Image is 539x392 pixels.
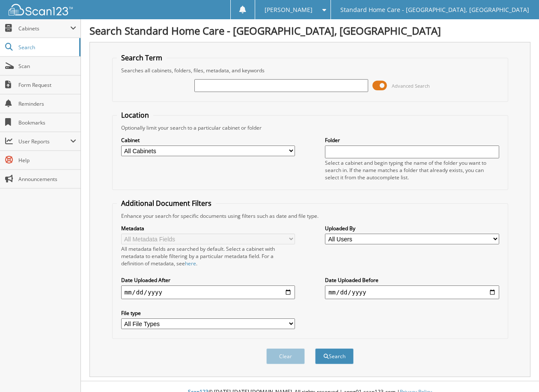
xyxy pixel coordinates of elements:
iframe: Chat Widget [496,351,539,392]
legend: Search Term [117,53,167,62]
legend: Additional Document Filters [117,199,216,208]
span: Search [18,44,75,51]
label: Date Uploaded After [121,276,295,284]
button: Search [315,348,354,364]
span: Scan [18,62,76,70]
span: Advanced Search [392,83,430,89]
label: Date Uploaded Before [325,276,499,284]
span: Form Request [18,81,76,89]
input: start [121,285,295,299]
div: Select a cabinet and begin typing the name of the folder you want to search in. If the name match... [325,159,499,181]
div: Enhance your search for specific documents using filters such as date and file type. [117,212,503,220]
span: Help [18,157,76,164]
input: end [325,285,499,299]
h1: Search Standard Home Care - [GEOGRAPHIC_DATA], [GEOGRAPHIC_DATA] [89,24,530,38]
label: Uploaded By [325,225,499,232]
legend: Location [117,110,153,120]
label: File type [121,309,295,317]
div: Optionally limit your search to a particular cabinet or folder [117,124,503,131]
div: All metadata fields are searched by default. Select a cabinet with metadata to enable filtering b... [121,245,295,267]
div: Searches all cabinets, folders, files, metadata, and keywords [117,67,503,74]
img: scan123-logo-white.svg [9,4,73,15]
span: User Reports [18,138,70,145]
span: Announcements [18,175,76,183]
span: [PERSON_NAME] [265,7,313,12]
span: Standard Home Care - [GEOGRAPHIC_DATA], [GEOGRAPHIC_DATA] [340,7,529,12]
label: Folder [325,137,499,144]
a: here [185,260,196,267]
span: Bookmarks [18,119,76,126]
button: Clear [266,348,305,364]
label: Metadata [121,225,295,232]
span: Cabinets [18,25,70,32]
label: Cabinet [121,137,295,144]
span: Reminders [18,100,76,107]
